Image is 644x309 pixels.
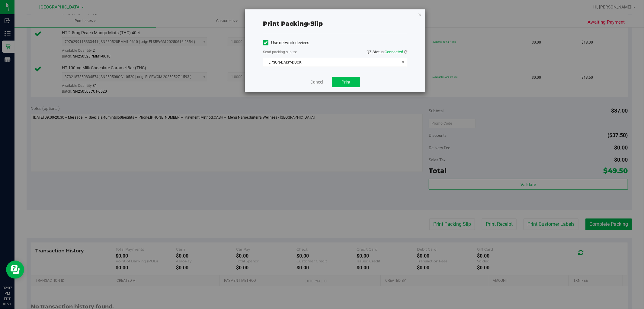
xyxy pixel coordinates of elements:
[6,261,24,279] iframe: Resource center
[332,77,360,87] button: Print
[263,49,297,55] label: Send packing-slip to:
[385,50,403,54] span: Connected
[367,50,407,54] span: QZ Status:
[263,20,323,27] span: Print packing-slip
[399,58,407,67] span: select
[310,79,323,85] a: Cancel
[341,80,351,84] span: Print
[263,40,309,46] label: Use network devices
[263,58,399,67] span: EPSON-DAISY-DUCK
